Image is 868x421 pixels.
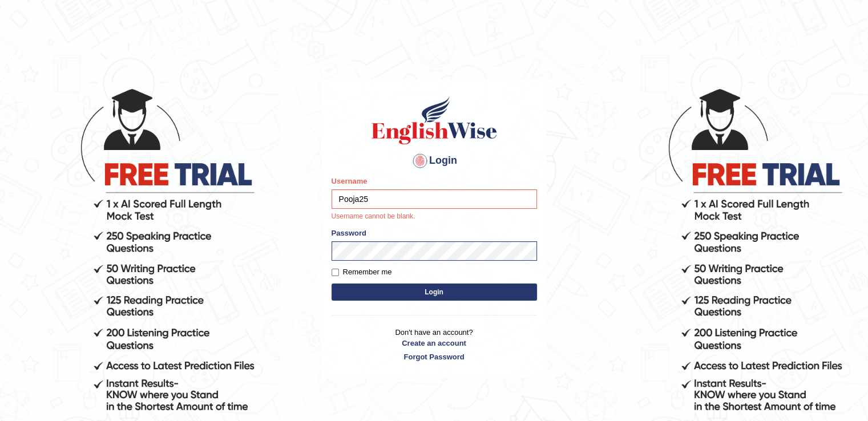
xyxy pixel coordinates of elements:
[332,338,537,349] a: Create an account
[332,152,537,170] h4: Login
[332,327,537,362] p: Don't have an account?
[332,351,537,362] a: Forgot Password
[332,212,537,222] p: Username cannot be blank.
[332,266,392,278] label: Remember me
[332,228,366,238] label: Password
[369,95,499,146] img: Logo of English Wise sign in for intelligent practice with AI
[332,284,537,301] button: Login
[332,176,368,187] label: Username
[332,269,339,276] input: Remember me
